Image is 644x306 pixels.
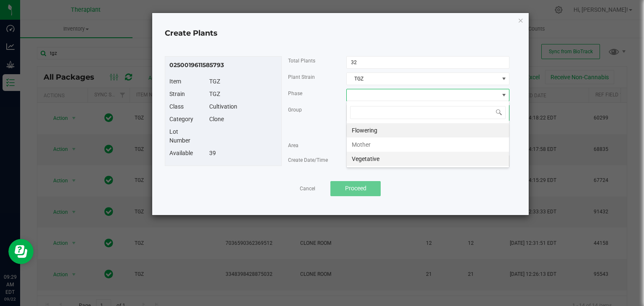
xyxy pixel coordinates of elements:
span: Area [288,143,299,148]
span: Phase [288,91,302,96]
div: TGZ [203,90,283,99]
span: Create Date/Time [288,157,328,163]
span: TGZ [347,73,499,85]
div: Clone [203,115,283,124]
div: Class [163,102,203,111]
div: Available [163,149,203,158]
span: Total Plants [288,58,315,64]
div: Strain [163,90,203,99]
span: Group [288,107,302,113]
div: Category [163,115,203,124]
span: Plant Strain [288,74,315,80]
button: Proceed [330,181,381,196]
div: 39 [203,149,283,158]
span: Proceed [345,185,366,192]
a: Cancel [300,185,315,192]
h4: Create Plants [165,28,520,39]
div: Lot Number [163,127,203,145]
li: Flowering [347,123,509,137]
li: Vegetative [347,152,509,166]
span: 0250019611585793 [169,61,224,69]
span: TGZ [209,78,220,85]
div: Cultivation [203,102,283,111]
div: Item [163,77,203,86]
iframe: Resource center [8,239,34,264]
li: Mother [347,137,509,152]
